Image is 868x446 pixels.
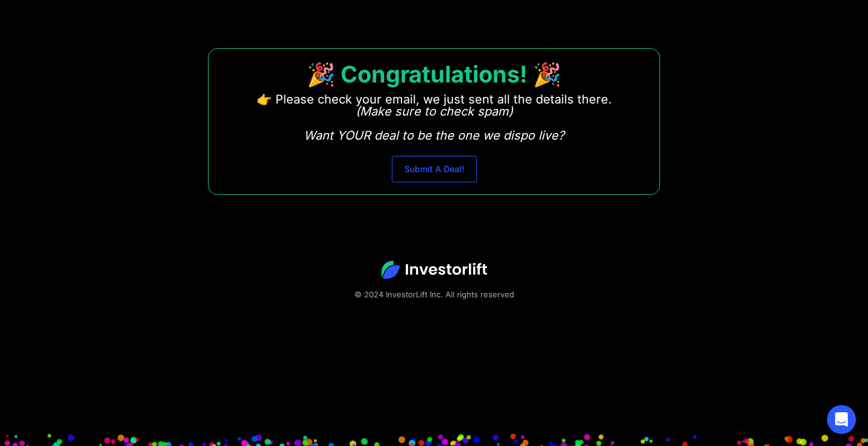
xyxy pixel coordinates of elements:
[304,104,564,143] em: (Make sure to check spam) Want YOUR deal to be the one we dispo live?
[827,405,856,434] div: Open Intercom Messenger
[42,288,826,300] div: © 2024 InvestorLift Inc. All rights reserved
[257,93,612,141] p: 👉 Please check your email, we just sent all the details there. ‍
[307,60,561,88] strong: 🎉 Congratulations! 🎉
[392,156,477,182] a: Submit A Deal!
